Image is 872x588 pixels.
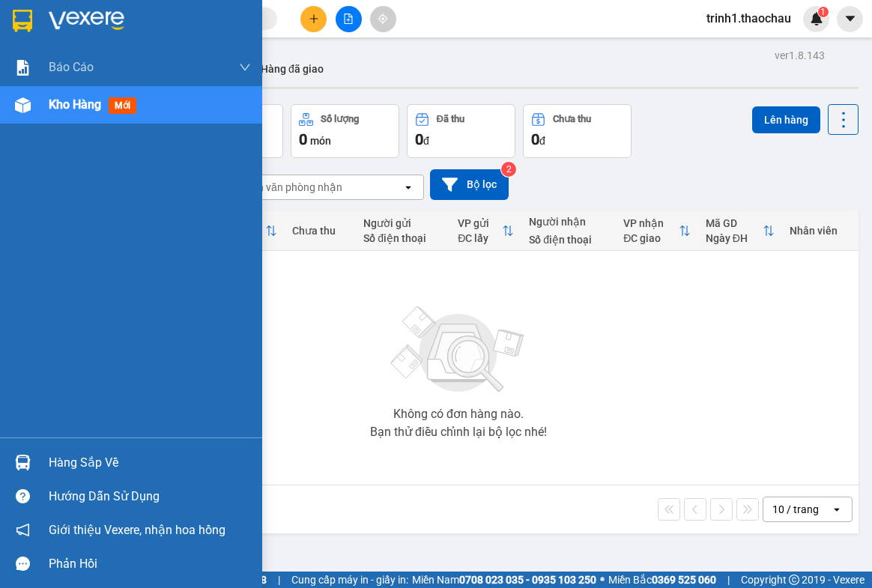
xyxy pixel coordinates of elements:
button: Lên hàng [752,106,820,133]
button: plus [300,6,327,32]
strong: 0708 023 035 - 0935 103 250 [459,574,596,586]
div: Người gửi [363,217,443,229]
svg: open [402,181,414,193]
span: món [310,135,331,147]
div: Ngày ĐH [706,232,763,244]
span: copyright [789,575,799,585]
div: Nhân viên [790,225,851,237]
div: Người nhận [529,216,608,228]
div: Số lượng [321,114,359,124]
div: VP gửi [458,217,502,229]
span: Cung cấp máy in - giấy in: [291,572,408,588]
button: aim [370,6,396,32]
span: down [239,61,251,73]
div: Hướng dẫn sử dụng [49,485,251,508]
span: Giới thiệu Vexere, nhận hoa hồng [49,521,225,539]
div: Chưa thu [553,114,591,124]
div: Mã GD [706,217,763,229]
span: | [278,572,280,588]
img: logo-vxr [13,10,32,32]
th: Toggle SortBy [698,211,782,251]
span: 0 [299,130,307,148]
span: message [16,557,30,571]
img: svg+xml;base64,PHN2ZyBjbGFzcz0ibGlzdC1wbHVnX19zdmciIHhtbG5zPSJodHRwOi8vd3d3LnczLm9yZy8yMDAwL3N2Zy... [384,297,533,402]
span: file-add [343,13,354,24]
span: mới [109,97,136,114]
div: ĐC giao [623,232,678,244]
span: Miền Bắc [608,572,716,588]
div: Chưa thu [292,225,348,237]
button: file-add [336,6,362,32]
div: ver 1.8.143 [775,47,825,64]
span: 1 [820,7,826,17]
sup: 1 [818,7,829,17]
div: VP nhận [623,217,678,229]
span: đ [423,135,429,147]
span: plus [309,13,319,24]
span: 0 [531,130,539,148]
span: đ [539,135,545,147]
span: trinh1.thaochau [694,9,803,28]
span: Kho hàng [49,97,101,112]
button: Chưa thu0đ [523,104,632,158]
img: icon-new-feature [810,12,823,25]
span: Báo cáo [49,58,94,76]
sup: 2 [501,162,516,177]
div: Phản hồi [49,553,251,575]
img: warehouse-icon [15,97,31,113]
span: notification [16,523,30,537]
button: Hàng đã giao [249,51,336,87]
th: Toggle SortBy [616,211,697,251]
button: Số lượng0món [291,104,399,158]
span: question-circle [16,489,30,503]
span: Miền Nam [412,572,596,588]
button: caret-down [837,6,863,32]
div: Số điện thoại [529,234,608,246]
span: caret-down [844,12,857,25]
span: | [727,572,730,588]
strong: 0369 525 060 [652,574,716,586]
span: 0 [415,130,423,148]
th: Toggle SortBy [450,211,521,251]
div: Chọn văn phòng nhận [239,180,342,195]
div: Bạn thử điều chỉnh lại bộ lọc nhé! [370,426,547,438]
div: ĐC lấy [458,232,502,244]
div: 10 / trang [772,502,819,517]
svg: open [831,503,843,515]
div: Hàng sắp về [49,452,251,474]
span: aim [378,13,388,24]
span: ⚪️ [600,577,605,583]
div: Không có đơn hàng nào. [393,408,524,420]
img: warehouse-icon [15,455,31,470]
button: Bộ lọc [430,169,509,200]
div: Số điện thoại [363,232,443,244]
img: solution-icon [15,60,31,76]
button: Đã thu0đ [407,104,515,158]
div: Đã thu [437,114,464,124]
